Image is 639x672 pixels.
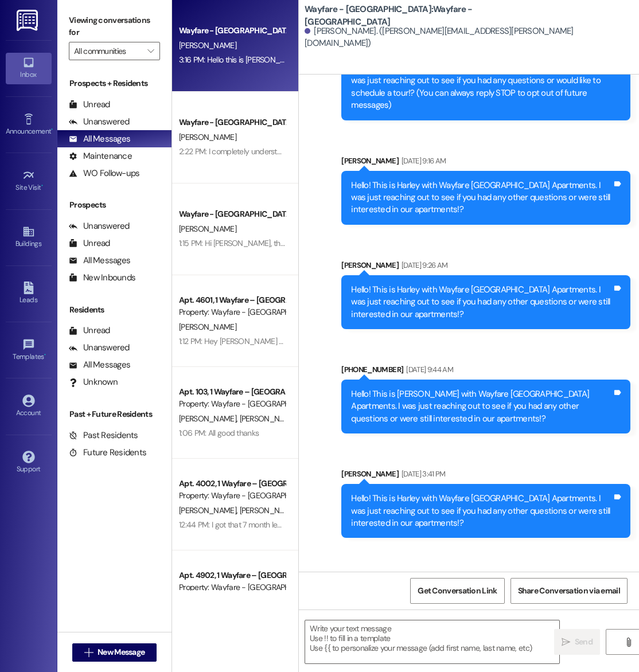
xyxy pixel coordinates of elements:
span: Send [575,636,593,648]
div: [PERSON_NAME] [341,259,630,275]
div: Property: Wayfare - [GEOGRAPHIC_DATA] [179,398,285,410]
a: Account [6,391,52,422]
span: New Message [98,646,145,658]
div: Unread [69,237,110,249]
div: [DATE] 9:44 AM [403,364,453,376]
div: Hello! This is Harley with Wayfare [GEOGRAPHIC_DATA] Apartments. I was just reaching out to see i... [351,179,612,216]
span: • [44,351,46,359]
i:  [84,648,93,657]
div: Prospects [57,199,172,211]
div: Wayfare - [GEOGRAPHIC_DATA] [179,116,285,128]
span: [PERSON_NAME] [179,413,240,424]
div: Unanswered [69,116,130,128]
div: [PERSON_NAME]. ([PERSON_NAME][EMAIL_ADDRESS][PERSON_NAME][DOMAIN_NAME]) [305,25,630,50]
a: Support [6,447,52,478]
a: Leads [6,278,52,309]
div: [PERSON_NAME] [341,155,630,171]
div: Prospects + Residents [57,77,172,89]
div: 12:44 PM: I got that 7 month lease out. If you could get that signed ASAP as you are already past... [179,519,573,530]
div: All Messages [69,359,130,371]
div: WO Follow-ups [69,167,139,179]
a: Buildings [6,222,52,253]
div: Apt. 4601, 1 Wayfare – [GEOGRAPHIC_DATA] [179,294,285,306]
div: All Messages [69,255,130,267]
button: Share Conversation via email [511,578,628,604]
div: Unknown [69,376,118,388]
img: ResiDesk Logo [17,10,40,31]
b: Wayfare - [GEOGRAPHIC_DATA]: Wayfare - [GEOGRAPHIC_DATA] [305,3,534,28]
div: New Inbounds [69,272,135,284]
span: [PERSON_NAME] [179,40,236,50]
button: Get Conversation Link [410,578,504,604]
span: Get Conversation Link [418,585,497,597]
div: Past Residents [69,429,138,442]
i:  [562,638,570,647]
div: [PERSON_NAME] [341,468,630,484]
input: All communities [74,42,142,60]
div: Unanswered [69,220,130,232]
span: • [41,182,43,190]
div: Unanswered [69,342,130,354]
div: Unread [69,99,110,111]
span: [PERSON_NAME] [179,322,236,332]
div: Hello! This is Harley with Wayfare [GEOGRAPHIC_DATA] Apartments. I was just reaching out to see i... [351,284,612,321]
div: [DATE] 3:41 PM [399,468,446,480]
div: Hello! This is Harley with Wayfare [GEOGRAPHIC_DATA] Apartments. I was just reaching out to see i... [351,493,612,529]
div: 1:06 PM: All good thanks [179,428,259,438]
span: [PERSON_NAME] [240,413,297,424]
div: Maintenance [69,150,132,162]
div: Wayfare - [GEOGRAPHIC_DATA] [179,25,285,37]
button: New Message [72,643,157,662]
div: Past + Future Residents [57,408,172,420]
a: Site Visit • [6,166,52,197]
span: [PERSON_NAME] [179,224,236,234]
span: [PERSON_NAME] [240,505,297,515]
span: • [51,126,53,134]
span: [PERSON_NAME] [179,505,240,515]
i:  [624,638,633,647]
div: Property: Wayfare - [GEOGRAPHIC_DATA] [179,490,285,502]
button: Send [554,629,600,655]
span: [PERSON_NAME] [179,132,236,142]
a: Templates • [6,335,52,366]
div: [DATE] 9:26 AM [399,259,448,271]
div: Unread [69,325,110,337]
div: Apt. 4902, 1 Wayfare – [GEOGRAPHIC_DATA] [179,569,285,581]
div: Hello! This is Harley with Wayfare [GEOGRAPHIC_DATA] Apartments. I was just reaching out to see i... [351,62,612,112]
a: Inbox [6,53,52,84]
div: [PHONE_NUMBER] [341,364,630,380]
label: Viewing conversations for [69,11,160,42]
div: Residents [57,304,172,316]
div: Property: Wayfare - [GEOGRAPHIC_DATA] [179,581,285,593]
div: Apt. 103, 1 Wayfare – [GEOGRAPHIC_DATA] [179,386,285,398]
i:  [147,46,154,56]
div: Future Residents [69,447,146,459]
div: Apt. 4002, 1 Wayfare – [GEOGRAPHIC_DATA] [179,478,285,490]
div: Hello! This is [PERSON_NAME] with Wayfare [GEOGRAPHIC_DATA] Apartments. I was just reaching out t... [351,388,612,425]
span: Share Conversation via email [518,585,620,597]
div: Property: Wayfare - [GEOGRAPHIC_DATA] [179,306,285,318]
div: Wayfare - [GEOGRAPHIC_DATA] [179,208,285,220]
div: All Messages [69,133,130,145]
div: [DATE] 9:16 AM [399,155,446,167]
